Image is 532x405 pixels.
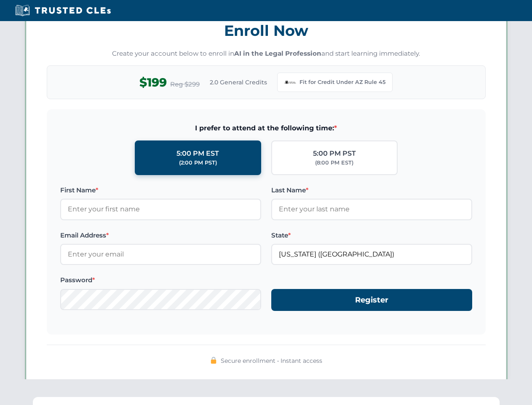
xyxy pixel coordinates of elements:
[179,159,217,167] div: (2:00 PM PST)
[210,78,267,87] span: 2.0 General Credits
[60,230,261,240] label: Email Address
[271,185,472,195] label: Last Name
[271,244,472,265] input: Arizona (AZ)
[271,199,472,220] input: Enter your last name
[284,76,296,88] img: Arizona Bar
[234,49,321,57] strong: AI in the Legal Profession
[139,73,167,92] span: $199
[210,357,217,364] img: 🔒
[47,49,486,59] p: Create your account below to enroll in and start learning immediately.
[60,275,261,285] label: Password
[60,123,472,134] span: I prefer to attend at the following time:
[313,148,356,159] div: 5:00 PM PST
[221,356,322,365] span: Secure enrollment • Instant access
[60,199,261,220] input: Enter your first name
[60,185,261,195] label: First Name
[170,79,200,89] span: Reg $299
[176,148,219,159] div: 5:00 PM EST
[299,78,385,86] span: Fit for Credit Under AZ Rule 45
[315,159,353,167] div: (8:00 PM EST)
[271,230,472,240] label: State
[60,244,261,265] input: Enter your email
[271,289,472,311] button: Register
[13,4,113,17] img: Trusted CLEs
[47,17,486,44] h3: Enroll Now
